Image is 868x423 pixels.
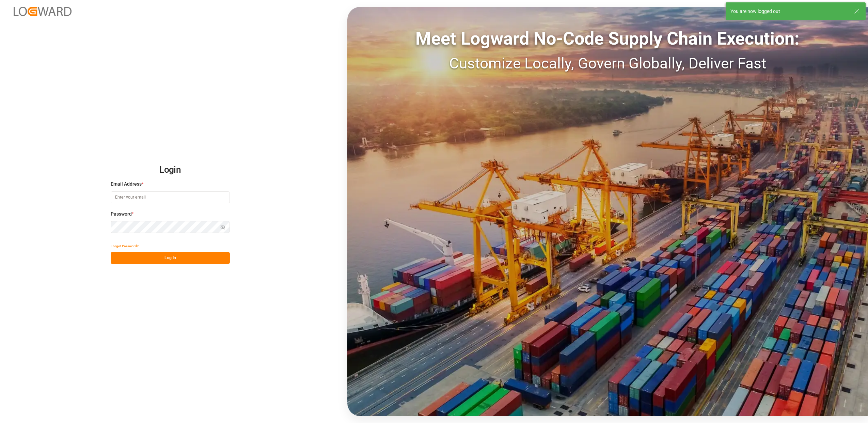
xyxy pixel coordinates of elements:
[111,210,132,218] span: Password
[111,191,230,203] input: Enter your email
[111,181,142,188] span: Email Address
[14,7,72,16] img: Logward_new_orange.png
[730,8,848,15] div: You are now logged out
[111,252,230,264] button: Log In
[347,26,868,52] div: Meet Logward No-Code Supply Chain Execution:
[111,240,139,252] button: Forgot Password?
[347,52,868,75] div: Customize Locally, Govern Globally, Deliver Fast
[111,159,230,181] h2: Login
